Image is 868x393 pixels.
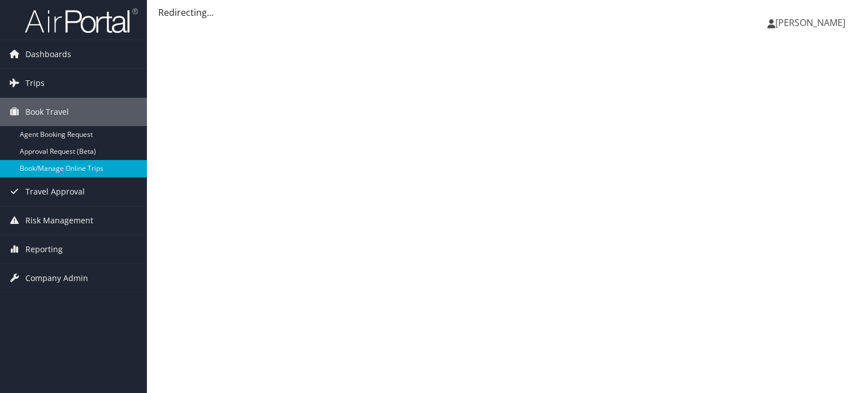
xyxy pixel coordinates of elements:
[25,264,88,292] span: Company Admin
[25,69,45,97] span: Trips
[25,40,71,68] span: Dashboards
[25,206,93,235] span: Risk Management
[25,98,69,126] span: Book Travel
[767,6,857,40] a: [PERSON_NAME]
[25,178,85,206] span: Travel Approval
[25,235,63,264] span: Reporting
[25,7,138,34] img: airportal-logo.png
[775,16,845,29] span: [PERSON_NAME]
[158,6,857,19] div: Redirecting...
